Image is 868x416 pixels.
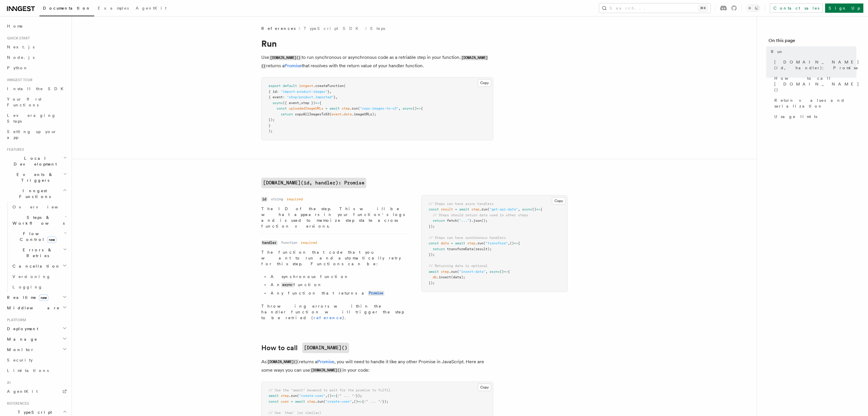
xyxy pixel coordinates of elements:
[269,118,275,122] span: });
[772,73,856,95] a: How to call [DOMAIN_NAME]()
[5,295,48,300] span: Realtime
[508,241,510,245] span: ,
[39,2,94,16] a: Documentation
[441,241,449,245] span: data
[325,399,352,404] span: "create-user"
[5,155,63,167] span: Local Development
[5,147,24,152] span: Features
[772,57,856,73] a: [DOMAIN_NAME](id, handler): Promise
[457,270,459,274] span: (
[429,264,488,268] span: // Returning data is optional
[536,207,540,211] span: =>
[478,384,491,391] button: Copy
[475,241,483,245] span: .run
[5,126,68,143] a: Setting up your app
[5,188,63,199] span: Inngest Functions
[459,219,469,223] span: "..."
[490,207,518,211] span: "get-api-data"
[336,394,338,398] span: {
[329,90,331,94] span: ,
[269,84,281,88] span: export
[433,219,445,223] span: return
[10,282,68,292] a: Logging
[7,129,57,140] span: Setting up your app
[514,241,518,245] span: =>
[269,282,407,288] li: An function
[98,6,129,10] span: Examples
[94,2,132,16] a: Examples
[269,90,277,94] span: { id
[273,101,283,105] span: async
[459,207,469,211] span: await
[467,241,475,245] span: step
[522,207,532,211] span: async
[5,365,68,376] a: Limitations
[7,23,23,29] span: Home
[314,315,343,320] a: reference
[769,37,856,46] h4: On this page
[354,399,358,404] span: ()
[283,84,297,88] span: default
[325,394,327,398] span: ,
[289,106,323,110] span: uploadedImageURLs
[770,3,823,13] a: Contact sales
[398,106,401,110] span: ,
[319,101,321,105] span: {
[281,90,327,94] span: "import-product-images"
[5,83,68,94] a: Install the SDK
[699,5,707,11] kbd: ⌘K
[304,26,362,31] a: TypeScript SDK
[447,247,473,251] span: transformData
[433,247,445,251] span: return
[43,6,91,10] span: Documentation
[518,241,520,245] span: {
[352,399,354,404] span: ,
[774,59,859,71] span: [DOMAIN_NAME](id, handler): Promise
[5,110,68,126] a: Leveraging Steps
[344,112,352,116] span: data
[362,399,364,404] span: {
[283,101,299,105] span: ({ event
[433,213,528,217] span: // Steps should return data used in other steps
[774,75,859,93] span: How to call [DOMAIN_NAME]()
[429,252,435,257] span: });
[261,26,296,31] span: References
[297,394,299,398] span: (
[433,275,437,279] span: db
[287,95,334,99] span: "shop/product.imported"
[772,111,856,122] a: Usage limits
[10,247,63,259] span: Errors & Retries
[540,207,542,211] span: {
[532,207,536,211] span: ()
[481,219,488,223] span: ();
[429,236,506,240] span: // Steps can have synchronous handlers
[5,303,68,313] button: Middleware
[315,101,319,105] span: =>
[360,106,398,110] span: "copy-images-to-s3"
[508,270,510,274] span: {
[301,240,317,245] dd: required
[313,84,344,88] span: .createFunction
[10,261,68,271] button: Cancellation
[429,207,439,211] span: const
[295,399,305,404] span: await
[329,112,331,116] span: (
[10,215,65,226] span: Steps & Workflows
[771,49,784,55] span: Run
[261,240,278,245] code: handler
[261,249,407,267] p: The function that code that you want to run and automatically retry for this step. Functions can be:
[356,394,362,398] span: });
[261,197,267,202] code: id
[5,63,68,73] a: Python
[5,305,60,311] span: Middleware
[5,324,68,334] button: Deployment
[437,275,451,279] span: .insert
[7,86,67,91] span: Install the SDK
[429,202,494,206] span: // Steps can have async handlers
[5,380,11,385] span: AI
[281,282,293,287] code: async
[336,95,338,99] span: ,
[5,326,38,332] span: Deployment
[451,241,453,245] span: =
[10,202,68,212] a: Overview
